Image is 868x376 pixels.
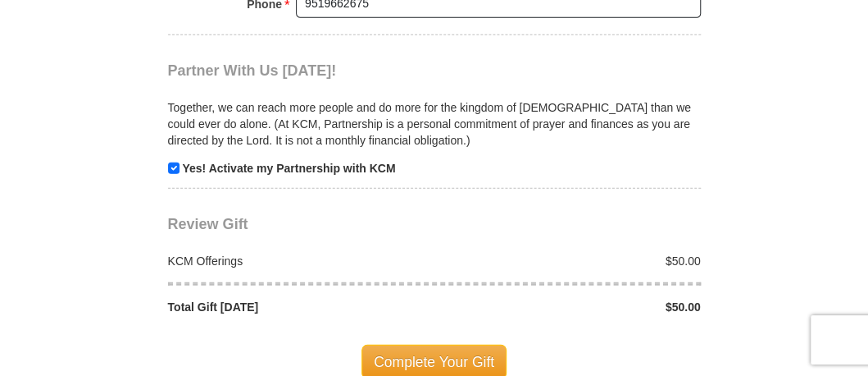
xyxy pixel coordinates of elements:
div: $50.00 [434,253,710,269]
div: Total Gift [DATE] [159,299,434,315]
strong: Yes! Activate my Partnership with KCM [182,162,395,175]
div: $50.00 [434,299,710,315]
span: Review Gift [168,216,248,232]
div: KCM Offerings [159,253,434,269]
p: Together, we can reach more people and do more for the kingdom of [DEMOGRAPHIC_DATA] than we coul... [168,99,701,149]
span: Partner With Us [DATE]! [168,62,337,79]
